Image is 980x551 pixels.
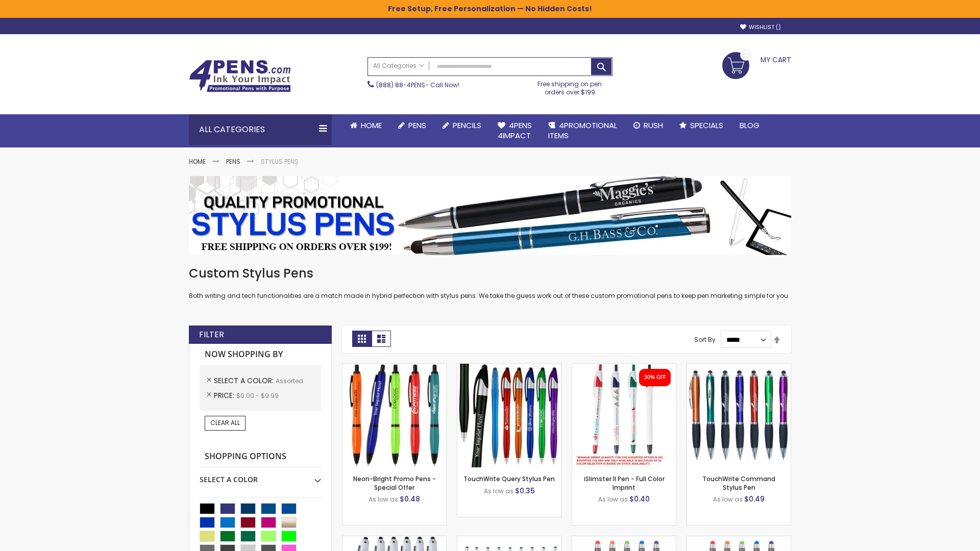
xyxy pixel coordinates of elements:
[740,23,781,31] a: Wishlist
[189,157,206,166] a: Home
[400,494,420,504] span: $0.48
[408,120,426,131] span: Pens
[368,58,429,74] a: All Categories
[361,120,382,131] span: Home
[498,120,532,141] span: 4Pens 4impact
[200,446,321,468] strong: Shopping Options
[199,329,224,340] strong: Filter
[342,536,446,544] a: Kimberly Logo Stylus Pens-Assorted
[189,265,791,300] div: Both writing and tech functionalities are a match made in hybrid perfection with stylus pens. We ...
[342,114,390,137] a: Home
[740,120,759,131] span: Blog
[353,474,436,491] a: Neon-Bright Promo Pens - Special Offer
[687,363,791,372] a: TouchWrite Command Stylus Pen-Assorted
[376,81,425,89] a: (888) 88-4PENS
[261,157,299,166] strong: Stylus Pens
[369,495,398,504] span: As low as
[540,114,625,147] a: 4PROMOTIONALITEMS
[484,487,513,495] span: As low as
[214,375,276,386] span: Select A Color
[236,391,279,400] span: $0.00 - $9.99
[527,76,613,96] div: Free shipping on pen orders over $199
[189,114,332,145] div: All Categories
[687,364,791,467] img: TouchWrite Command Stylus Pen-Assorted
[702,474,775,491] a: TouchWrite Command Stylus Pen
[457,363,561,372] a: TouchWrite Query Stylus Pen-Assorted
[205,416,246,430] a: Clear All
[457,536,561,544] a: Stiletto Advertising Stylus Pens-Assorted
[572,363,676,372] a: iSlimster II - Full Color-Assorted
[390,114,434,137] a: Pens
[376,81,459,89] span: - Call Now!
[189,60,291,92] img: 4Pens Custom Pens and Promotional Products
[226,157,240,166] a: Pens
[189,176,791,255] img: Stylus Pens
[572,364,676,467] img: iSlimster II - Full Color-Assorted
[598,495,628,504] span: As low as
[457,364,561,467] img: TouchWrite Query Stylus Pen-Assorted
[625,114,671,137] a: Rush
[694,335,716,344] label: Sort By
[629,494,650,504] span: $0.40
[713,495,743,504] span: As low as
[644,374,666,381] div: 30% OFF
[453,120,481,131] span: Pencils
[731,114,768,137] a: Blog
[210,418,240,427] span: Clear All
[671,114,731,137] a: Specials
[548,120,617,141] span: 4PROMOTIONAL ITEMS
[434,114,489,137] a: Pencils
[572,536,676,544] a: Islander Softy Gel Pen with Stylus-Assorted
[744,494,765,504] span: $0.49
[276,377,303,385] span: Assorted
[584,474,665,491] a: iSlimster II Pen - Full Color Imprint
[463,474,555,483] a: TouchWrite Query Stylus Pen
[644,120,663,131] span: Rush
[342,363,446,372] a: Neon-Bright Promo Pens-Assorted
[200,344,321,365] strong: Now Shopping by
[515,486,535,496] span: $0.35
[373,62,424,70] span: All Categories
[352,331,372,347] strong: Grid
[690,120,723,131] span: Specials
[214,390,236,400] span: Price
[200,467,321,485] div: Select A Color
[489,114,540,147] a: 4Pens4impact
[687,536,791,544] a: Islander Softy Gel with Stylus - ColorJet Imprint-Assorted
[342,364,446,467] img: Neon-Bright Promo Pens-Assorted
[189,265,791,282] h1: Custom Stylus Pens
